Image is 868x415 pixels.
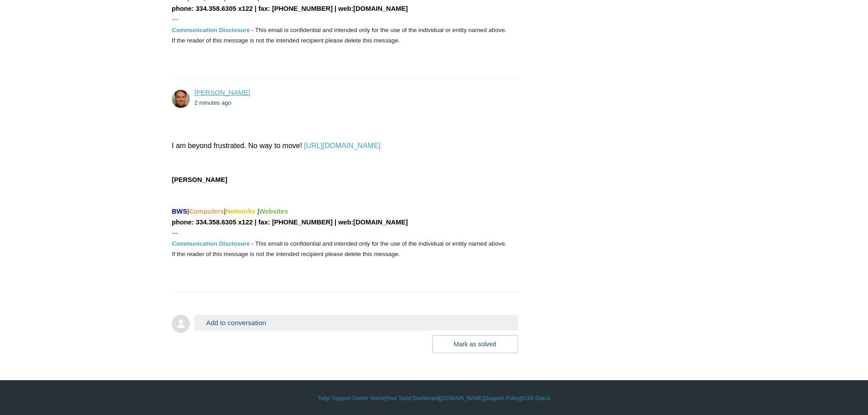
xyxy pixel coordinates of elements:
[432,335,518,353] button: Mark as solved
[189,208,224,215] span: Computers
[224,208,226,215] span: |
[172,27,250,33] a: Communication Disclosure
[304,142,381,149] a: [URL][DOMAIN_NAME]
[354,219,408,226] a: [DOMAIN_NAME]
[194,315,518,331] button: Add to conversation
[187,208,189,215] span: |
[257,208,259,215] span: |
[354,5,408,12] a: [DOMAIN_NAME]
[194,99,231,106] time: 09/24/2025, 15:58
[386,394,439,402] a: Your Todyl Dashboard
[172,208,187,215] span: BWS
[194,89,250,96] a: [PERSON_NAME]
[172,240,250,247] a: Communication Disclosure
[172,5,354,12] span: phone: 334.358.6305 x122 | fax: [PHONE_NUMBER] | web:
[172,176,227,183] span: [PERSON_NAME]
[440,394,484,402] a: [DOMAIN_NAME]
[522,394,550,402] a: SGN Status
[318,394,385,402] a: Todyl Support Center Home
[194,89,250,96] span: Bill Youngblood
[226,208,255,215] span: Networks
[172,16,507,44] span: --- - This email is confidential and intended only for the use of the individual or entity named ...
[259,208,288,215] span: Websites
[172,219,354,226] span: phone: 334.358.6305 x122 | fax: [PHONE_NUMBER] | web:
[172,142,302,149] span: I am beyond frustrated. No way to move!
[172,394,696,402] div: | | | |
[172,229,507,257] span: --- - This email is confidential and intended only for the use of the individual or entity named ...
[486,394,520,402] a: Support Policy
